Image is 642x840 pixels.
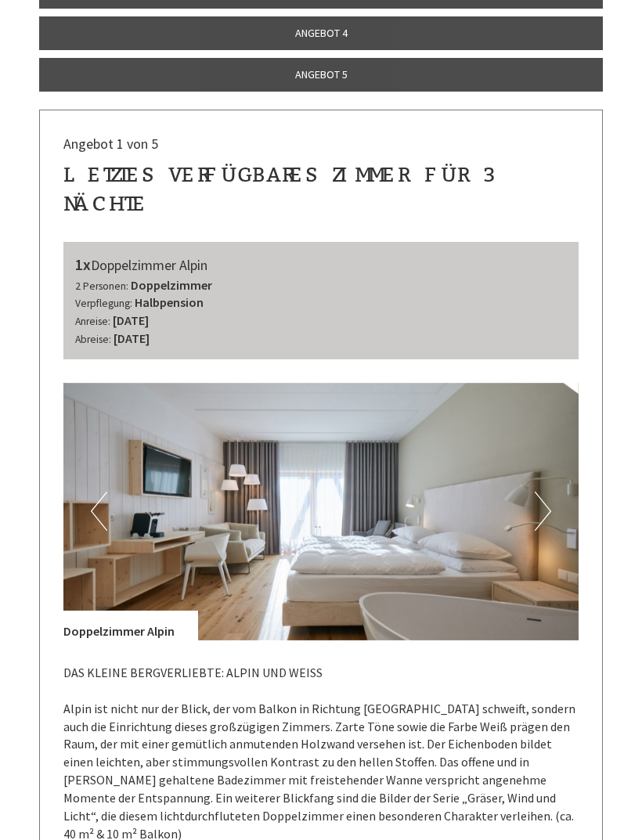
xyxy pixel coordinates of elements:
[75,297,132,310] small: Verpflegung:
[75,254,91,274] b: 1x
[295,67,348,81] span: Angebot 5
[91,492,107,531] button: Previous
[114,330,150,346] b: [DATE]
[63,383,579,640] img: image
[131,277,212,293] b: Doppelzimmer
[75,315,110,328] small: Anreise:
[75,254,567,276] div: Doppelzimmer Alpin
[63,160,579,218] div: Letztes verfügbares Zimmer für 3 Nächte
[535,492,551,531] button: Next
[113,312,149,328] b: [DATE]
[135,294,204,310] b: Halbpension
[63,135,158,153] span: Angebot 1 von 5
[75,333,111,346] small: Abreise:
[295,26,348,40] span: Angebot 4
[63,611,198,640] div: Doppelzimmer Alpin
[75,279,128,293] small: 2 Personen:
